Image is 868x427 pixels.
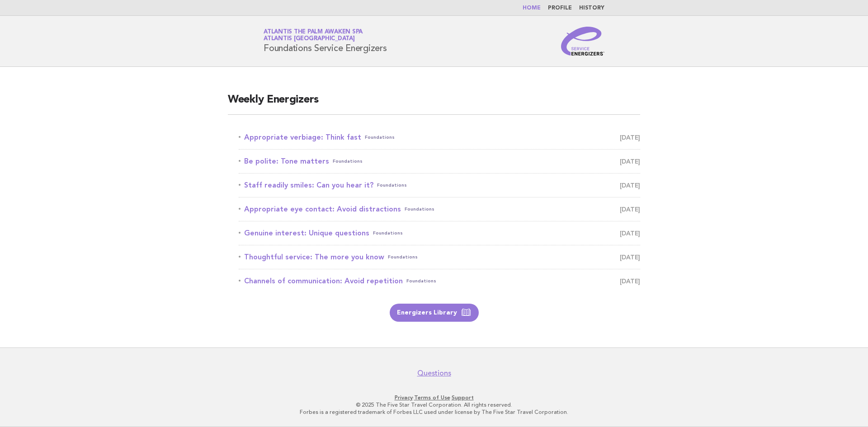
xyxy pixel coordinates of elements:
[388,251,418,263] span: Foundations
[157,401,711,408] p: © 2025 The Five Star Travel Corporation. All rights reserved.
[579,5,604,11] a: History
[390,304,479,322] a: Energizers Library
[620,275,640,287] span: [DATE]
[239,251,640,263] a: Thoughtful service: The more you knowFoundations [DATE]
[620,131,640,144] span: [DATE]
[620,251,640,263] span: [DATE]
[239,179,640,192] a: Staff readily smiles: Can you hear it?Foundations [DATE]
[264,29,363,42] a: Atlantis The Palm Awaken SpaAtlantis [GEOGRAPHIC_DATA]
[365,131,395,144] span: Foundations
[395,394,413,401] a: Privacy
[239,155,640,168] a: Be polite: Tone mattersFoundations [DATE]
[620,179,640,192] span: [DATE]
[239,203,640,216] a: Appropriate eye contact: Avoid distractionsFoundations [DATE]
[264,36,355,42] span: Atlantis [GEOGRAPHIC_DATA]
[239,275,640,287] a: Channels of communication: Avoid repetitionFoundations [DATE]
[620,155,640,168] span: [DATE]
[523,5,541,11] a: Home
[264,29,387,53] h1: Foundations Service Energizers
[414,394,450,401] a: Terms of Use
[239,227,640,239] a: Genuine interest: Unique questionsFoundations [DATE]
[377,179,407,192] span: Foundations
[333,155,363,168] span: Foundations
[417,369,451,378] a: Questions
[548,5,572,11] a: Profile
[620,203,640,216] span: [DATE]
[157,394,711,401] p: · ·
[561,27,604,56] img: Service Energizers
[239,131,640,144] a: Appropriate verbiage: Think fastFoundations [DATE]
[373,227,403,239] span: Foundations
[405,203,434,216] span: Foundations
[406,275,436,287] span: Foundations
[620,227,640,239] span: [DATE]
[157,408,711,416] p: Forbes is a registered trademark of Forbes LLC used under license by The Five Star Travel Corpora...
[452,394,474,401] a: Support
[228,93,640,115] h2: Weekly Energizers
